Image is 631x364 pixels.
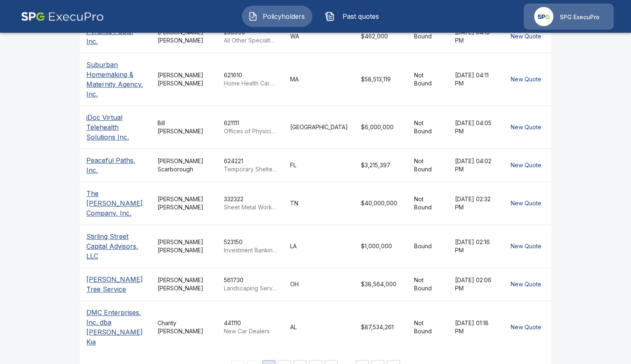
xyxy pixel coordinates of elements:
[86,231,144,261] p: Stirling Street Capital Advisors, LLC
[158,28,211,45] div: [PERSON_NAME] [PERSON_NAME]
[448,20,501,53] td: [DATE] 04:15 PM
[21,4,104,29] img: AA Logo
[284,53,354,106] td: MA
[354,225,408,267] td: $1,000,000
[325,11,335,21] img: Past quotes Icon
[354,148,408,182] td: $3,215,397
[408,182,448,225] td: Not Bound
[158,195,211,211] div: [PERSON_NAME] [PERSON_NAME]
[242,6,312,27] button: Policyholders IconPolicyholders
[354,182,408,225] td: $40,000,000
[224,36,277,45] p: All Other Specialty Trade Contractors
[224,79,277,88] p: Home Health Care Services
[86,308,144,347] p: DMC Enterprises, Inc. dba [PERSON_NAME] Kia
[224,195,277,211] div: 332322
[158,238,211,254] div: [PERSON_NAME] [PERSON_NAME]
[354,53,408,106] td: $58,513,119
[224,71,277,88] div: 621610
[224,238,277,254] div: 523150
[448,225,501,267] td: [DATE] 02:16 PM
[86,60,144,99] p: Suburban Homemaking & Maternity Agency, Inc.
[448,148,501,182] td: [DATE] 04:02 PM
[224,327,277,335] p: New Car Dealers
[284,225,354,267] td: LA
[284,267,354,301] td: OH
[158,276,211,292] div: [PERSON_NAME] [PERSON_NAME]
[507,120,545,135] button: New Quote
[408,267,448,301] td: Not Bound
[507,72,545,87] button: New Quote
[158,319,211,335] div: Charity [PERSON_NAME]
[408,53,448,106] td: Not Bound
[354,106,408,148] td: $6,000,000
[248,11,258,21] img: Policyholders Icon
[224,319,277,335] div: 441110
[507,29,545,44] button: New Quote
[86,112,144,142] p: iDoc Virtual Telehealth Solutions Inc.
[354,20,408,53] td: $462,000
[408,301,448,353] td: Not Bound
[224,276,277,292] div: 561730
[284,20,354,53] td: WA
[224,165,277,173] p: Temporary Shelters
[534,7,553,26] img: Agency Icon
[86,189,144,218] p: The [PERSON_NAME] Company, Inc.
[354,301,408,353] td: $87,534,261
[319,6,389,27] button: Past quotes IconPast quotes
[507,196,545,211] button: New Quote
[224,203,277,211] p: Sheet Metal Work Manufacturing
[507,277,545,292] button: New Quote
[284,148,354,182] td: FL
[448,53,501,106] td: [DATE] 04:11 PM
[284,106,354,148] td: [GEOGRAPHIC_DATA]
[86,274,144,294] p: [PERSON_NAME] Tree Service
[338,11,383,21] span: Past quotes
[224,127,277,135] p: Offices of Physicians (except Mental Health Specialists)
[86,27,144,46] p: Pyramid Pools, Inc.
[408,225,448,267] td: Bound
[158,119,211,135] div: Bill [PERSON_NAME]
[158,71,211,88] div: [PERSON_NAME] [PERSON_NAME]
[408,148,448,182] td: Not Bound
[224,246,277,254] p: Investment Banking and Securities Intermediation
[354,267,408,301] td: $38,564,000
[224,157,277,173] div: 624221
[507,320,545,335] button: New Quote
[448,267,501,301] td: [DATE] 02:06 PM
[158,157,211,173] div: [PERSON_NAME] Scarborough
[448,182,501,225] td: [DATE] 02:32 PM
[448,301,501,353] td: [DATE] 01:18 PM
[507,158,545,173] button: New Quote
[284,182,354,225] td: TN
[524,4,613,29] a: Agency IconSPG ExecuPro
[86,155,144,175] p: Peaceful Paths, Inc.
[560,13,599,21] p: SPG ExecuPro
[224,28,277,45] div: 238990
[408,106,448,148] td: Not Bound
[507,239,545,254] button: New Quote
[448,106,501,148] td: [DATE] 04:05 PM
[261,11,306,21] span: Policyholders
[408,20,448,53] td: Bound
[224,284,277,292] p: Landscaping Services
[224,119,277,135] div: 621111
[284,301,354,353] td: AL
